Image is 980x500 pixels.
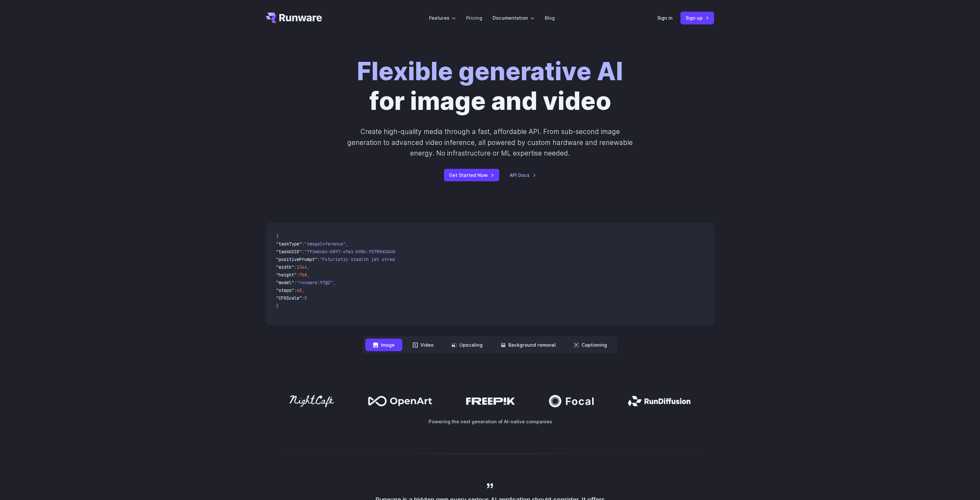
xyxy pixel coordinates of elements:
span: "taskUUID" [276,249,302,255]
a: Sign in [657,14,673,22]
span: { [276,233,279,239]
p: Powering the next generation of AI-native companies [266,418,714,425]
span: : [302,295,304,301]
span: : [302,249,304,255]
span: : [297,272,299,278]
span: "Futuristic stealth jet streaking through a neon-lit cityscape with glowing purple exhaust" [320,256,554,262]
a: Sign up [680,12,714,24]
span: "taskType" [276,241,302,247]
a: Go to / [266,13,322,23]
span: "runware:97@2" [297,280,333,285]
span: : [317,256,320,262]
h1: for image and video [357,57,623,116]
span: , [307,264,310,270]
span: : [294,264,297,270]
span: , [346,241,348,247]
span: "positivePrompt" [276,256,317,262]
label: Features [429,14,456,22]
a: Blog [545,14,555,22]
span: "height" [276,272,297,278]
button: Video [405,339,441,351]
span: 40 [297,287,302,293]
a: API Docs [510,171,536,179]
span: } [276,303,279,309]
p: Create high-quality media through a fast, affordable API. From sub-second image generation to adv... [347,126,634,159]
span: "steps" [276,287,294,293]
a: Get Started Now [444,169,499,181]
label: Documentation [493,14,534,22]
span: "CFGScale" [276,295,302,301]
span: "imageInference" [304,241,346,247]
span: "width" [276,264,294,270]
button: Background removal [493,339,563,351]
strong: Flexible generative AI [357,56,623,86]
span: : [302,241,304,247]
span: "model" [276,280,294,285]
span: "7f3ebcb6-b897-49e1-b98c-f5789d2d40d7" [304,249,402,255]
button: Captioning [566,339,615,351]
span: , [302,287,304,293]
span: , [307,272,310,278]
span: , [333,280,335,285]
span: 768 [299,272,307,278]
span: 1344 [297,264,307,270]
span: 5 [304,295,307,301]
span: : [294,280,297,285]
span: : [294,287,297,293]
button: Upscaling [444,339,490,351]
a: Pricing [466,14,482,22]
button: Image [365,339,402,351]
